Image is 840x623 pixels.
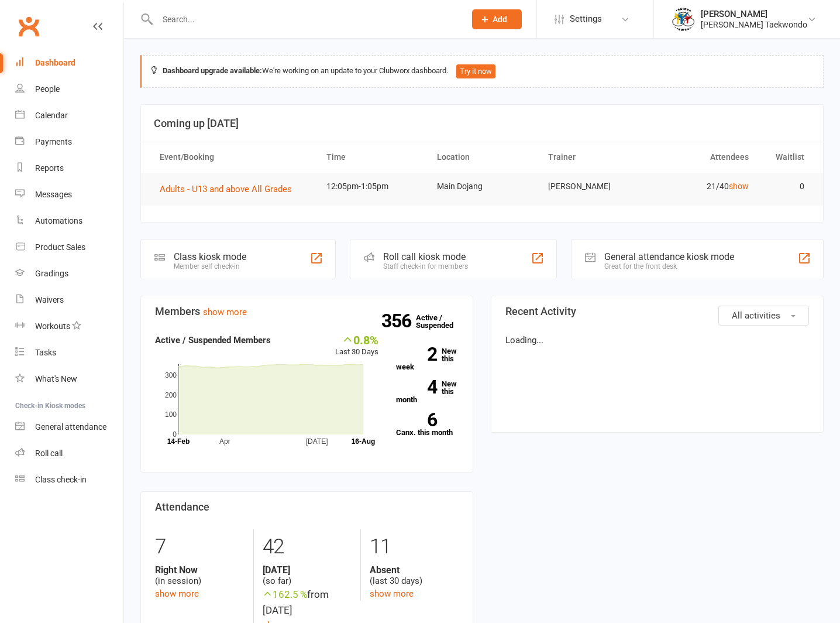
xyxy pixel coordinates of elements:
div: Tasks [35,348,56,357]
td: Main Dojang [426,173,538,200]
div: 7 [155,529,245,564]
div: Staff check-in for members [383,262,468,271]
div: Last 30 Days [335,333,378,358]
div: [PERSON_NAME] Taekwondo [701,19,807,30]
div: General attendance kiosk mode [604,251,734,262]
a: People [15,76,123,102]
div: Product Sales [35,242,85,252]
div: People [35,84,60,94]
a: Dashboard [15,50,123,76]
a: What's New [15,366,123,392]
span: Adults - U13 and above All Grades [160,184,292,194]
strong: 6 [396,411,437,429]
div: Roll call [35,449,63,458]
button: Add [472,9,522,29]
strong: Dashboard upgrade available: [163,66,262,75]
h3: Recent Activity [505,306,809,317]
td: [PERSON_NAME] [538,173,649,200]
a: Gradings [15,261,123,287]
th: Time [316,142,427,172]
div: Calendar [35,111,68,120]
div: Gradings [35,269,68,278]
div: Dashboard [35,58,75,67]
div: Class kiosk mode [174,251,246,262]
a: 2New this week [396,347,459,371]
span: All activities [732,310,780,321]
span: Settings [570,6,602,32]
strong: Active / Suspended Members [155,335,271,345]
div: Messages [35,190,72,199]
strong: Absent [370,564,459,576]
span: 162.5 % [263,588,307,600]
a: Reports [15,155,123,182]
a: 6Canx. this month [396,413,459,436]
div: Roll call kiosk mode [383,251,468,262]
button: All activities [718,306,809,326]
a: Calendar [15,102,123,129]
a: Payments [15,129,123,155]
div: 11 [370,529,459,564]
a: Waivers [15,287,123,313]
img: thumb_image1638236014.png [672,8,695,31]
a: Workouts [15,313,123,340]
h3: Members [155,306,459,317]
div: We're working on an update to your Clubworx dashboard. [140,55,824,88]
strong: [DATE] [263,564,352,576]
td: 21/40 [648,173,759,200]
a: show more [203,307,247,317]
span: Add [493,15,507,24]
a: Roll call [15,440,123,467]
div: Class check-in [35,475,87,484]
a: Automations [15,208,123,234]
div: Waivers [35,295,64,304]
strong: Right Now [155,564,245,576]
a: Messages [15,182,123,208]
div: What's New [35,374,77,384]
td: 0 [759,173,815,200]
div: 42 [263,529,352,564]
strong: 2 [396,345,437,363]
strong: 356 [381,312,416,330]
div: from [DATE] [263,587,352,618]
a: Tasks [15,340,123,366]
input: Search... [154,11,457,28]
div: [PERSON_NAME] [701,9,807,19]
a: show [729,182,749,191]
th: Trainer [538,142,649,172]
div: Reports [35,163,64,173]
div: Payments [35,137,72,146]
h3: Attendance [155,501,459,513]
a: Product Sales [15,234,123,261]
div: 0.8% [335,333,378,346]
a: Clubworx [14,12,43,41]
p: Loading... [505,333,809,347]
td: 12:05pm-1:05pm [316,173,427,200]
strong: 4 [396,378,437,396]
th: Waitlist [759,142,815,172]
div: Automations [35,216,82,225]
div: General attendance [35,422,106,432]
div: Workouts [35,321,70,331]
a: show more [155,588,199,599]
button: Try it now [456,64,495,78]
th: Location [426,142,538,172]
a: 356Active / Suspended [416,305,467,338]
div: Member self check-in [174,262,246,271]
a: General attendance kiosk mode [15,414,123,440]
a: 4New this month [396,380,459,403]
div: (so far) [263,564,352,587]
a: Class kiosk mode [15,467,123,493]
a: show more [370,588,414,599]
div: (in session) [155,564,245,587]
div: Great for the front desk [604,262,734,271]
div: (last 30 days) [370,564,459,587]
th: Attendees [648,142,759,172]
th: Event/Booking [149,142,316,172]
button: Adults - U13 and above All Grades [160,182,300,196]
h3: Coming up [DATE] [154,118,810,129]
